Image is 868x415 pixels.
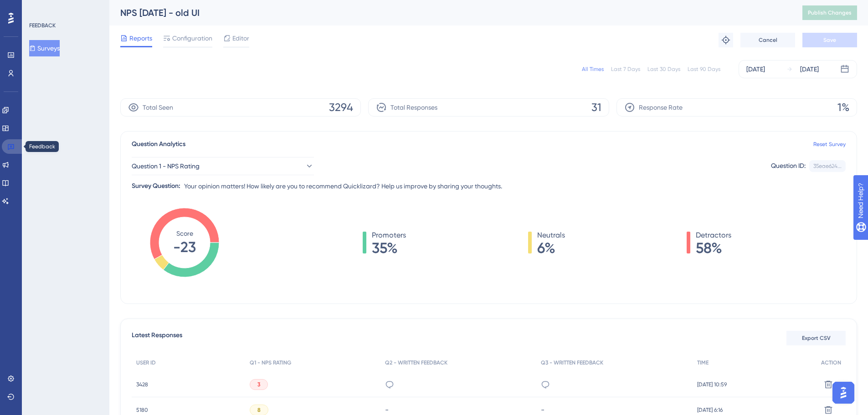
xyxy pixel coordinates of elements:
[136,359,156,366] span: USER ID
[771,160,806,172] div: Question ID:
[541,359,603,366] span: Q3 - WRITTEN FEEDBACK
[129,33,152,44] span: Reports
[759,36,777,44] span: Cancel
[29,40,60,56] button: Surveys
[813,141,846,148] a: Reset Survey
[813,162,842,170] div: 35eae624...
[647,66,680,73] div: Last 30 Days
[176,230,193,237] tspan: Score
[802,334,831,342] span: Export CSV
[385,359,447,366] span: Q2 - WRITTEN FEEDBACK
[132,161,200,172] span: Question 1 - NPS Rating
[257,406,261,414] span: 8
[29,22,56,29] div: FEEDBACK
[830,379,857,406] iframe: UserGuiding AI Assistant Launcher
[329,100,353,115] span: 3294
[390,102,437,113] span: Total Responses
[184,181,502,192] span: Your opinion matters! How likely are you to recommend Quicklizard? Help us improve by sharing you...
[537,241,565,255] span: 6%
[136,406,148,414] span: 5180
[136,381,148,388] span: 3428
[250,359,291,366] span: Q1 - NPS RATING
[541,405,688,414] div: -
[372,241,406,255] span: 35%
[696,230,731,241] span: Detractors
[132,157,314,175] button: Question 1 - NPS Rating
[837,100,849,115] span: 1%
[697,406,723,414] span: [DATE] 6:16
[823,36,836,44] span: Save
[800,64,819,75] div: [DATE]
[639,102,683,113] span: Response Rate
[172,33,212,44] span: Configuration
[802,33,857,47] button: Save
[537,230,565,241] span: Neutrals
[143,102,173,113] span: Total Seen
[696,241,731,255] span: 58%
[697,381,727,388] span: [DATE] 10:59
[808,9,852,16] span: Publish Changes
[120,6,780,19] div: NPS [DATE] - old UI
[173,238,196,256] tspan: -23
[821,359,841,366] span: ACTION
[132,330,182,346] span: Latest Responses
[582,66,604,73] div: All Times
[740,33,795,47] button: Cancel
[688,66,720,73] div: Last 90 Days
[132,181,180,192] div: Survey Question:
[132,139,185,150] span: Question Analytics
[697,359,709,366] span: TIME
[786,331,846,345] button: Export CSV
[591,100,601,115] span: 31
[21,2,57,13] span: Need Help?
[232,33,249,44] span: Editor
[385,405,532,414] div: -
[372,230,406,241] span: Promoters
[802,5,857,20] button: Publish Changes
[611,66,640,73] div: Last 7 Days
[257,381,260,388] span: 3
[746,64,765,75] div: [DATE]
